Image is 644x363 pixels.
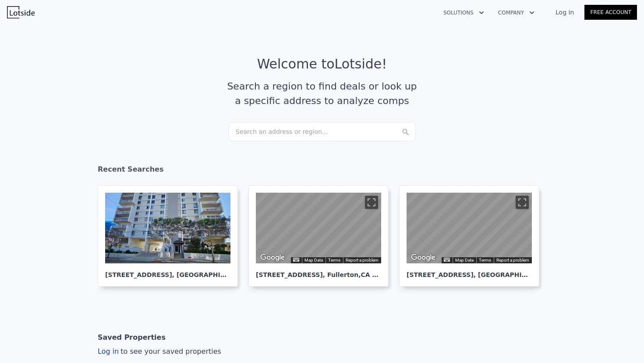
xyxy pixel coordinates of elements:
[258,252,287,263] a: Open this area in Google Maps (opens a new window)
[496,258,529,262] a: Report a problem
[479,258,491,262] a: Terms (opens in new tab)
[256,193,381,263] div: Map
[293,258,299,262] button: Keyboard shortcuts
[304,257,323,263] button: Map Data
[98,185,245,287] a: [STREET_ADDRESS], [GEOGRAPHIC_DATA]
[407,263,532,279] div: [STREET_ADDRESS] , [GEOGRAPHIC_DATA]
[365,196,378,209] button: Toggle fullscreen view
[98,346,221,357] div: Log in
[409,252,438,263] a: Open this area in Google Maps (opens a new window)
[399,185,546,287] a: Map [STREET_ADDRESS], [GEOGRAPHIC_DATA]
[407,193,532,263] div: Street View
[119,347,221,356] span: to see your saved properties
[491,5,541,21] button: Company
[455,257,474,263] button: Map Data
[346,258,379,262] a: Report a problem
[409,252,438,263] img: Google
[328,258,340,262] a: Terms (opens in new tab)
[98,329,166,346] div: Saved Properties
[7,6,35,18] img: Lotside
[444,258,450,262] button: Keyboard shortcuts
[258,252,287,263] img: Google
[248,185,396,287] a: Map [STREET_ADDRESS], Fullerton,CA 92832
[407,193,532,263] div: Map
[545,8,584,17] a: Log In
[256,193,381,263] div: Street View
[358,271,393,278] span: , CA 92832
[224,79,420,108] div: Search a region to find deals or look up a specific address to analyze comps
[256,263,381,279] div: [STREET_ADDRESS] , Fullerton
[228,122,416,141] div: Search an address or region...
[257,56,387,72] div: Welcome to Lotside !
[105,263,230,279] div: [STREET_ADDRESS] , [GEOGRAPHIC_DATA]
[98,157,546,185] div: Recent Searches
[436,5,491,21] button: Solutions
[584,5,637,20] a: Free Account
[516,196,529,209] button: Toggle fullscreen view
